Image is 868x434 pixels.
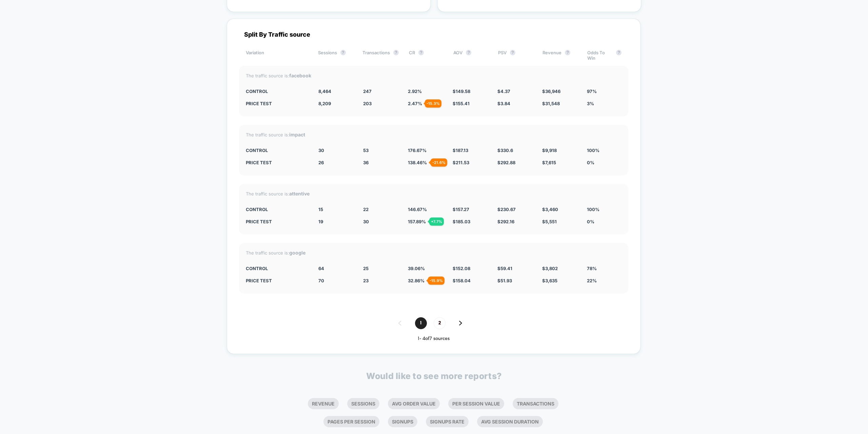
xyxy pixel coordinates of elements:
[448,398,504,409] li: Per Session Value
[428,277,445,285] div: - 15.9 %
[415,317,427,329] span: 1
[587,101,622,106] div: 3%
[453,89,470,94] span: $ 149.58
[318,278,324,283] span: 70
[408,101,422,106] span: 2.47 %
[497,207,516,212] span: $ 230.67
[246,148,308,153] div: CONTROL
[542,219,557,224] span: $ 5,551
[542,266,558,271] span: $ 3,802
[318,148,324,153] span: 30
[246,278,308,283] div: Price test
[246,89,308,94] div: CONTROL
[459,321,462,325] img: pagination forward
[289,250,305,256] strong: google
[246,132,622,137] div: The traffic source is:
[408,160,427,165] span: 138.46 %
[409,50,443,61] div: CR
[408,207,427,212] span: 146.67 %
[239,31,628,38] div: Split By Traffic source
[246,219,308,224] div: Price test
[246,191,622,196] div: The traffic source is:
[289,191,310,196] strong: attentive
[477,416,543,427] li: Avg Session Duration
[246,207,308,212] div: CONTROL
[497,89,510,94] span: $ 4.37
[318,219,323,224] span: 19
[363,160,369,165] span: 36
[542,89,560,94] span: $ 36,946
[318,50,352,61] div: Sessions
[542,278,557,283] span: $ 3,635
[408,266,425,271] span: 39.06 %
[318,160,324,165] span: 26
[453,278,471,283] span: $ 158.04
[426,416,469,427] li: Signups Rate
[565,50,570,55] button: ?
[425,99,441,108] div: - 15.3 %
[362,50,399,61] div: Transactions
[542,101,560,106] span: $ 31,548
[453,148,468,153] span: $ 187.13
[363,266,369,271] span: 25
[587,148,622,153] div: 100%
[587,266,622,271] div: 78%
[408,148,427,153] span: 176.67 %
[246,50,308,61] div: Variation
[542,160,556,165] span: $ 7,615
[587,160,622,165] div: 0%
[587,89,622,94] div: 97%
[408,278,425,283] span: 32.86 %
[453,160,469,165] span: $ 211.53
[408,219,426,224] span: 157.89 %
[408,89,422,94] span: 2.92 %
[393,50,399,55] button: ?
[542,50,577,61] div: Revenue
[363,101,372,106] span: 203
[289,132,305,137] strong: impact
[587,207,622,212] div: 100%
[246,160,308,165] div: Price test
[366,371,502,381] p: Would like to see more reports?
[246,266,308,271] div: CONTROL
[453,266,470,271] span: $ 152.08
[289,73,311,78] strong: facebook
[542,148,557,153] span: $ 9,918
[453,101,470,106] span: $ 155.41
[318,207,323,212] span: 15
[616,50,622,55] button: ?
[453,219,470,224] span: $ 185.03
[587,219,622,224] div: 0%
[497,219,514,224] span: $ 292.16
[323,416,379,427] li: Pages Per Session
[318,89,331,94] span: 8,464
[318,101,331,106] span: 8,209
[308,398,339,409] li: Revenue
[497,160,515,165] span: $ 292.88
[497,278,512,283] span: $ 51.93
[347,398,379,409] li: Sessions
[497,148,513,153] span: $ 330.6
[453,50,488,61] div: AOV
[429,218,444,226] div: + 7.7 %
[340,50,346,55] button: ?
[587,50,622,61] div: Odds To Win
[498,50,532,61] div: PSV
[388,398,440,409] li: Avg Order Value
[513,398,558,409] li: Transactions
[246,73,622,78] div: The traffic source is:
[363,207,369,212] span: 22
[318,266,324,271] span: 64
[246,101,308,106] div: Price test
[453,207,469,212] span: $ 157.27
[466,50,471,55] button: ?
[363,219,369,224] span: 30
[497,101,510,106] span: $ 3.84
[239,336,628,342] div: 1 - 4 of 7 sources
[363,89,372,94] span: 247
[510,50,515,55] button: ?
[246,250,622,256] div: The traffic source is:
[363,278,369,283] span: 23
[363,148,369,153] span: 53
[587,278,622,283] div: 22%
